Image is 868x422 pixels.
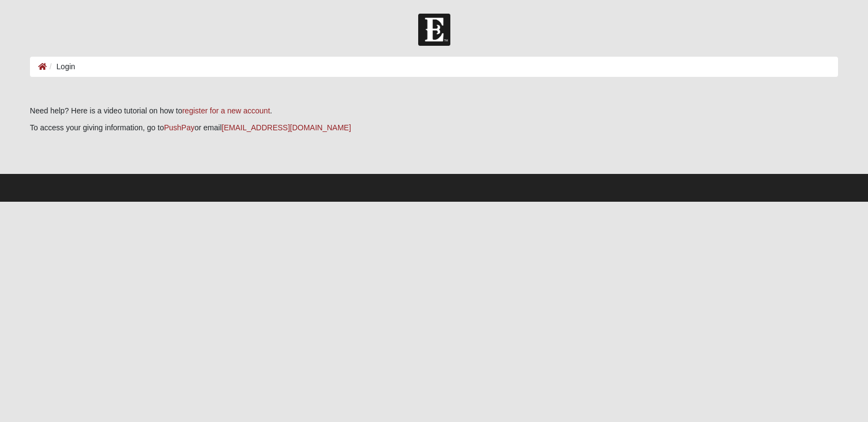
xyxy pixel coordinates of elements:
li: Login [47,61,75,73]
a: PushPay [164,123,195,132]
p: Need help? Here is a video tutorial on how to . [30,105,838,117]
img: Church of Eleven22 Logo [418,14,450,46]
a: register for a new account [182,106,270,115]
p: To access your giving information, go to or email [30,122,838,134]
a: [EMAIL_ADDRESS][DOMAIN_NAME] [222,123,351,132]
